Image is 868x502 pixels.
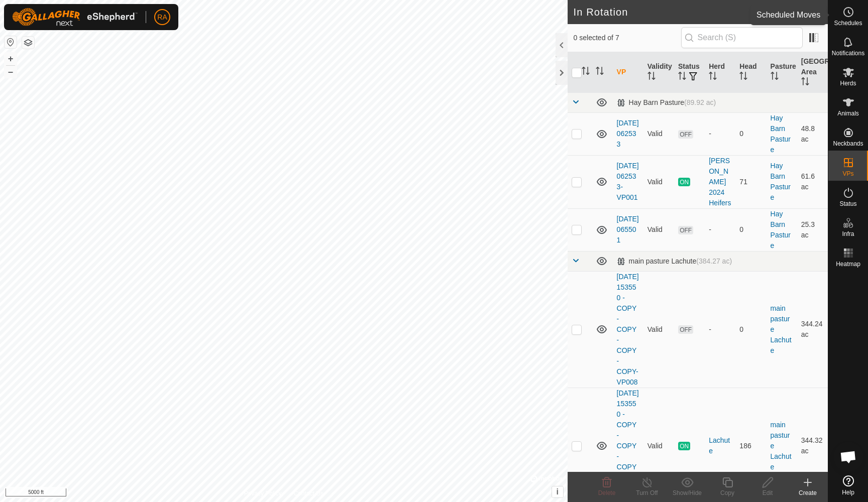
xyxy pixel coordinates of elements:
span: OFF [678,325,693,334]
div: [PERSON_NAME] 2024 Heifers [709,156,731,208]
th: Pasture [767,52,797,93]
a: [DATE] 062533-VP001 [617,162,639,201]
button: Map Layers [22,37,34,49]
span: VPs [842,171,853,177]
td: 0 [735,208,766,251]
td: 71 [735,155,766,208]
a: Hay Barn Pasture [771,114,791,154]
a: Contact Us [293,489,323,498]
span: 7 [812,5,818,20]
span: Delete [598,489,616,496]
a: main pasture Lachute [771,304,792,354]
div: Copy [707,488,747,497]
a: [DATE] 065501 [617,215,639,244]
th: Validity [643,52,674,93]
td: 61.6 ac [797,155,828,208]
p-sorticon: Activate to sort [739,73,747,81]
span: Herds [840,80,856,86]
button: Reset Map [5,36,17,48]
th: [GEOGRAPHIC_DATA] Area [797,52,828,93]
td: Valid [643,155,674,208]
p-sorticon: Activate to sort [596,68,604,76]
div: Turn Off [627,488,667,497]
span: Notifications [832,50,864,56]
td: Valid [643,112,674,155]
span: RA [157,12,167,23]
span: Neckbands [833,141,863,147]
a: main pasture Lachute [771,421,792,471]
div: Edit [747,488,788,497]
th: Head [735,52,766,93]
td: Valid [643,208,674,251]
div: - [709,324,731,335]
td: Valid [643,271,674,388]
span: Heatmap [836,261,860,267]
span: Animals [837,110,859,116]
button: i [552,486,563,497]
button: – [5,66,17,78]
td: 344.24 ac [797,271,828,388]
a: Help [828,471,868,499]
div: Lachute [709,435,731,456]
a: Hay Barn Pasture [771,162,791,201]
td: 0 [735,112,766,155]
span: Status [839,201,856,207]
div: main pasture Lachute [617,257,732,266]
span: OFF [678,226,693,234]
div: Show/Hide [667,488,707,497]
div: - [709,129,731,139]
a: Privacy Policy [244,489,282,498]
a: [DATE] 153550 - COPY - COPY - COPY - COPY-VP008 [617,273,639,386]
span: 0 selected of 7 [574,33,681,43]
span: Help [842,489,854,495]
button: + [5,53,17,65]
a: Hay Barn Pasture [771,210,791,249]
span: Schedules [834,20,862,26]
div: - [709,224,731,235]
div: Create [788,488,828,497]
span: i [556,487,558,496]
td: 48.8 ac [797,112,828,155]
input: Search (S) [681,27,803,48]
span: (89.92 ac) [684,98,716,106]
span: Infra [842,231,854,237]
a: Open chat [833,442,863,472]
span: OFF [678,130,693,139]
th: Herd [705,52,735,93]
img: Gallagher Logo [12,8,138,26]
p-sorticon: Activate to sort [678,73,686,81]
div: Hay Barn Pasture [617,98,716,107]
span: ON [678,178,690,186]
p-sorticon: Activate to sort [771,73,779,81]
span: ON [678,442,690,450]
td: 25.3 ac [797,208,828,251]
th: Status [674,52,705,93]
p-sorticon: Activate to sort [647,73,656,81]
p-sorticon: Activate to sort [582,68,590,76]
p-sorticon: Activate to sort [709,73,717,81]
span: (384.27 ac) [696,257,732,265]
a: [DATE] 062533 [617,119,639,148]
td: 0 [735,271,766,388]
th: VP [613,52,643,93]
h2: In Rotation [574,6,812,18]
p-sorticon: Activate to sort [801,79,809,87]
